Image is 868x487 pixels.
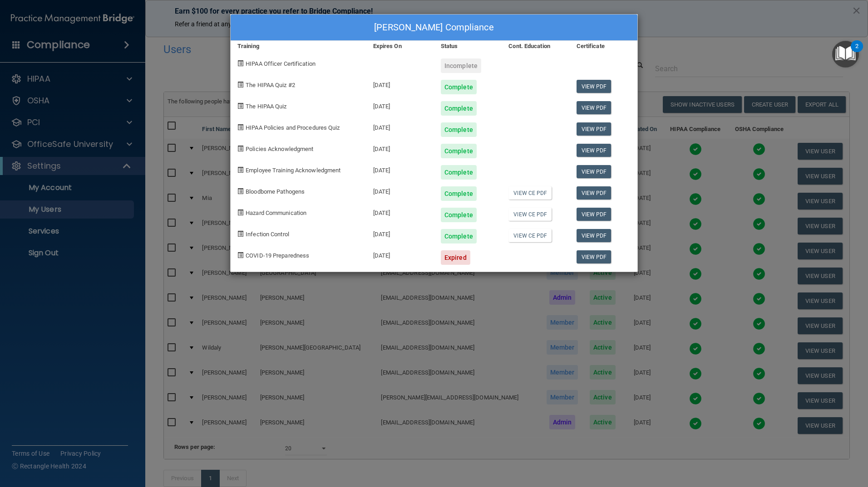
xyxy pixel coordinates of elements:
[577,229,612,242] a: View PDF
[441,144,477,158] div: Complete
[441,250,470,265] div: Expired
[246,231,289,238] span: Infection Control
[441,101,477,116] div: Complete
[502,41,569,52] div: Cont. Education
[366,158,434,180] div: [DATE]
[246,146,313,152] span: Policies Acknowledgment
[577,250,612,263] a: View PDF
[246,82,295,88] span: The HIPAA Quiz #2
[366,222,434,243] div: [DATE]
[366,243,434,265] div: [DATE]
[441,58,481,73] div: Incomplete
[366,116,434,137] div: [DATE]
[577,186,612,200] a: View PDF
[366,180,434,201] div: [DATE]
[246,60,316,67] span: HIPAA Officer Certification
[441,80,477,94] div: Complete
[855,46,858,58] div: 2
[508,229,552,242] a: View CE PDF
[441,229,477,243] div: Complete
[577,165,612,178] a: View PDF
[231,15,637,41] div: [PERSON_NAME] Compliance
[366,94,434,116] div: [DATE]
[246,188,305,195] span: Bloodborne Pathogens
[577,80,612,93] a: View PDF
[441,122,477,137] div: Complete
[366,73,434,94] div: [DATE]
[832,41,859,68] button: Open Resource Center, 2 new notifications
[246,103,286,110] span: The HIPAA Quiz
[231,41,366,52] div: Training
[570,41,637,52] div: Certificate
[366,201,434,222] div: [DATE]
[577,208,612,221] a: View PDF
[577,122,612,136] a: View PDF
[366,137,434,158] div: [DATE]
[246,167,340,174] span: Employee Training Acknowledgment
[441,208,477,222] div: Complete
[508,186,552,200] a: View CE PDF
[246,124,340,131] span: HIPAA Policies and Procedures Quiz
[508,208,552,221] a: View CE PDF
[366,41,434,52] div: Expires On
[577,101,612,114] a: View PDF
[246,209,306,216] span: Hazard Communication
[441,186,477,201] div: Complete
[246,252,309,259] span: COVID-19 Preparedness
[577,144,612,157] a: View PDF
[434,41,502,52] div: Status
[441,165,477,180] div: Complete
